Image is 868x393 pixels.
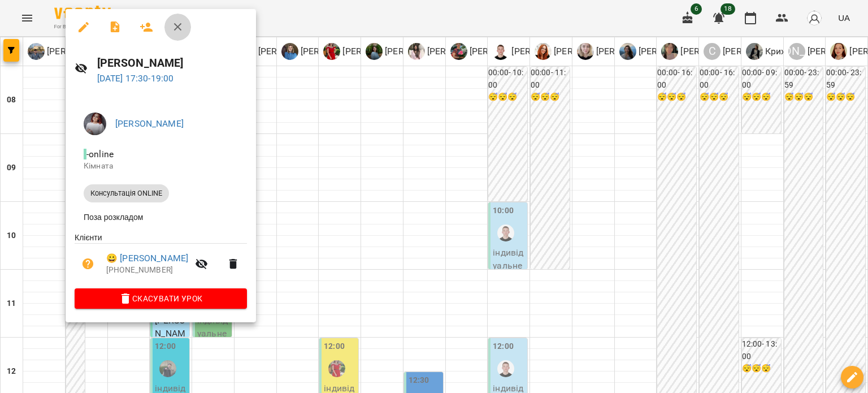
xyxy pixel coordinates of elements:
[106,252,188,265] a: 😀 [PERSON_NAME]
[106,265,188,276] p: [PHONE_NUMBER]
[97,73,174,84] a: [DATE] 17:30-19:00
[75,232,247,288] ul: Клієнти
[84,161,238,172] p: Кімната
[75,288,247,309] button: Скасувати Урок
[115,118,184,129] a: [PERSON_NAME]
[84,149,116,159] span: - online
[97,54,247,72] h6: [PERSON_NAME]
[75,207,247,227] li: Поза розкладом
[75,251,102,278] button: Візит ще не сплачено. Додати оплату?
[84,113,106,135] img: 071cb94934e1f8b24c09a6c91149dada.jpg
[84,292,238,305] span: Скасувати Урок
[84,188,169,198] span: Консультація ONLINE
